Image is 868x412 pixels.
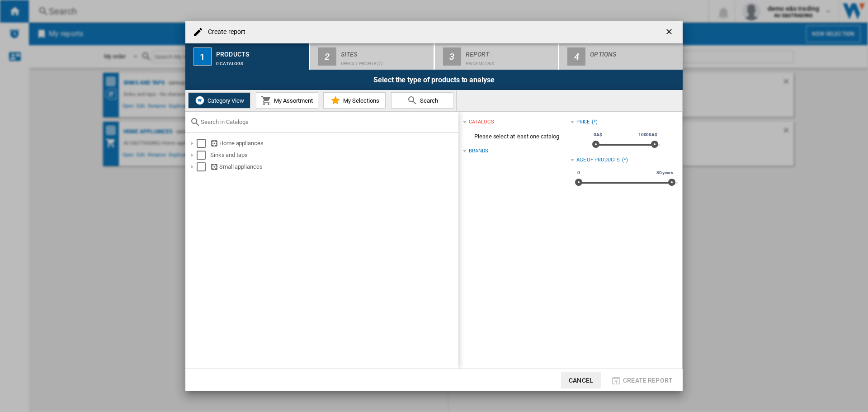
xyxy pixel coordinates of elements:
md-checkbox: Select [197,151,210,160]
span: My Selections [341,97,379,104]
span: My Assortment [272,97,313,104]
div: Select the type of products to analyse [185,70,683,90]
div: 0 catalogs [216,57,305,66]
div: 4 [567,47,585,66]
span: 10000A$ [637,131,659,138]
button: Create report [608,372,675,388]
div: Sites [341,47,430,57]
span: Please select at least one catalog [463,128,570,145]
div: Price Matrix [466,57,555,66]
div: Default profile (7) [341,57,430,66]
input: Search in Catalogs [201,118,454,125]
button: 3 Report Price Matrix [435,43,559,70]
button: 4 Options [559,43,683,70]
div: Report [466,47,555,57]
span: 0 [576,169,581,176]
button: My Assortment [256,92,318,109]
div: Age of products [576,156,620,164]
div: 2 [318,47,336,66]
img: wiser-icon-white.png [194,95,205,106]
button: Search [391,92,453,109]
ng-md-icon: getI18NText('BUTTONS.CLOSE_DIALOG') [665,27,675,38]
div: Products [216,47,305,57]
div: Options [590,47,679,57]
button: getI18NText('BUTTONS.CLOSE_DIALOG') [661,23,679,41]
button: 2 Sites Default profile (7) [310,43,434,70]
div: 1 [193,47,212,66]
span: Search [418,97,438,104]
md-checkbox: Select [197,162,210,171]
div: Brands [469,147,488,155]
span: 30 years [655,169,675,176]
button: Category View [188,92,250,109]
span: 0A$ [592,131,604,138]
span: Create report [623,377,673,384]
button: My Selections [323,92,386,109]
div: Price [576,118,590,126]
button: 1 Products 0 catalogs [185,43,310,70]
div: Small appliances [210,162,457,171]
h4: Create report [203,28,245,37]
div: catalogs [469,118,494,126]
div: Home appliances [210,139,457,148]
div: 3 [443,47,461,66]
span: Category View [205,97,244,104]
button: Cancel [561,372,601,388]
md-checkbox: Select [197,139,210,148]
div: Sinks and taps [210,151,457,160]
